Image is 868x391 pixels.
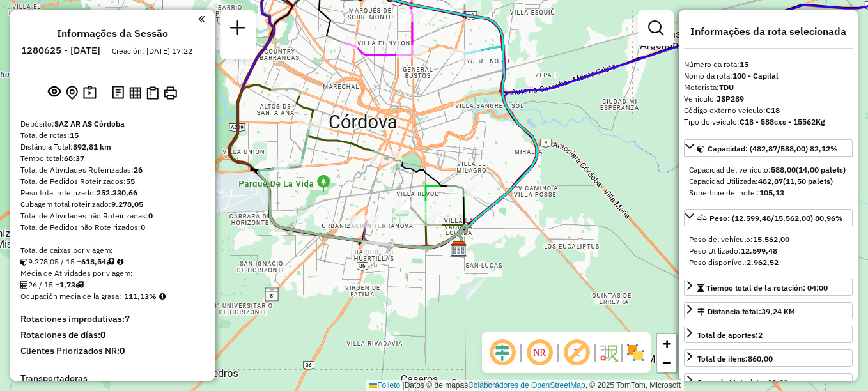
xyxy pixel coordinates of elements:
[54,119,125,128] strong: SAZ AR AS Córdoba
[403,381,405,390] span: |
[111,199,143,209] strong: 9.278,05
[20,153,205,164] div: Tempo total:
[97,188,137,197] strong: 252.330,66
[21,45,100,56] h6: 1280625 - [DATE]
[766,105,780,115] strong: C18
[663,355,671,371] span: −
[684,70,853,82] div: Nomo da rota:
[120,345,125,356] strong: 0
[198,11,205,26] a: Clique aqui para minimizar o painel
[124,291,157,301] strong: 111,13%
[144,84,161,102] button: Visualizar Romaneio
[161,84,180,102] button: Imprimir Rotas
[663,335,671,351] span: +
[20,314,205,325] h4: Rotaciones improdutivas:
[684,116,853,128] div: Tipo do veículo:
[70,130,79,140] strong: 15
[753,234,789,244] strong: 15.562,00
[758,176,783,186] strong: 482,87
[689,246,777,256] font: Peso Utilizado:
[759,188,784,197] strong: 105,13
[127,84,144,101] button: Visualizar relatório de Roteirização
[706,283,828,293] span: Tiempo total de la rotación: 04:00
[28,280,75,289] font: 26 / 15 =
[109,83,127,103] button: Logs desbloquear sessão
[73,142,111,151] strong: 892,81 km
[20,281,28,289] i: Total de Atividades
[487,337,518,368] span: Ocultar deslocamento
[75,281,84,289] i: Total de rotas
[719,82,734,92] strong: TDU
[796,165,846,174] strong: (14,00 palets)
[20,164,205,176] div: Total de Atividades Roteirizadas:
[148,211,153,220] strong: 0
[141,222,145,232] strong: 0
[20,210,205,222] div: Total de Atividades não Roteirizadas:
[689,176,833,186] font: Capacidad Utilizada:
[20,130,205,141] div: Total de rotas:
[20,373,205,384] h4: Transportadoras
[717,94,744,103] strong: JSP289
[684,209,853,226] a: Peso: (12.599,48/15.562,00) 80,96%
[697,377,788,388] div: Jornada Motorista: 09:00
[159,293,166,300] em: Média calculada utilizando a maior ocupação (%Peso ou %Cubagem) de cada rota da sessão. Rotas cro...
[643,15,669,41] a: Exibir filtros
[468,381,585,390] a: Colaboradores de OpenStreetMap
[708,144,838,153] span: Capacidad: (482,87/588,00) 82,12%
[732,71,779,80] strong: 100 - Capital
[20,330,205,341] h4: Rotaciones de días:
[20,245,205,256] div: Total de caixas por viagem:
[81,257,106,266] strong: 618,54
[598,342,619,363] img: Fluxo de ruas
[747,257,779,267] strong: 2.962,52
[28,257,106,266] font: 9.278,05 / 15 =
[20,291,121,301] span: Ocupación media de la grasa:
[741,246,777,256] strong: 12.599,48
[684,229,853,273] div: Peso: (12.599,48/15.562,00) 80,96%
[684,105,853,116] div: Código externo veículo:
[684,139,853,157] a: Capacidad: (482,87/588,00) 82,12%
[117,258,123,266] i: Meta Caixas/viagem: 325,98 Diferença: 292,56
[100,329,105,341] strong: 0
[369,381,400,390] a: Folleto
[57,27,168,40] h4: Informações da Sessão
[740,117,825,126] strong: C18 - 588cxs - 15562Kg
[134,165,143,174] strong: 26
[657,334,676,353] a: Acercar
[689,234,789,244] span: Peso del vehículo:
[81,83,99,103] button: Painel de Sugestão
[684,279,853,296] a: Tiempo total de la rotación: 04:00
[366,380,684,391] div: Datos © de mapas , © 2025 TomTom, Microsoft
[20,222,205,233] div: Total de Pedidos não Roteirizados:
[657,353,676,372] a: Alejar
[125,313,130,325] strong: 7
[783,176,833,186] strong: (11,50 palets)
[225,15,251,44] a: Nova sessão e pesquisa
[20,268,205,279] div: Média de Atividades por viagem:
[684,82,734,92] font: Motorista:
[709,213,843,223] span: Peso: (12.599,48/15.562,00) 80,96%
[106,258,114,266] i: Total de rotas
[684,159,853,204] div: Capacidad: (482,87/588,00) 82,12%
[689,165,846,174] font: Capacidad del vehículo:
[684,26,853,38] h4: Informações da rota selecionada
[64,153,84,163] strong: 68:37
[684,59,853,70] div: Número da rota:
[20,199,205,210] div: Cubagem total roteirizado:
[761,307,795,316] span: 39,24 KM
[697,330,763,340] span: Total de aportes:
[126,176,135,186] strong: 55
[625,342,646,363] img: Exibir/Ocultar setores
[708,307,795,316] font: Distancia total:
[758,330,763,340] strong: 2
[771,165,796,174] strong: 588,00
[63,83,81,103] button: Centralizar mapa no depósito ou ponto de apoio
[684,302,853,319] a: Distancia total:39,24 KM
[740,59,748,69] strong: 15
[20,118,205,130] div: Depósito:
[561,337,592,368] span: Exibir rótulo
[524,337,555,368] span: Ocultar NR
[748,354,773,364] strong: 860,00
[684,349,853,367] a: Total de itens:860,00
[20,346,205,356] h4: Clientes Priorizados NR:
